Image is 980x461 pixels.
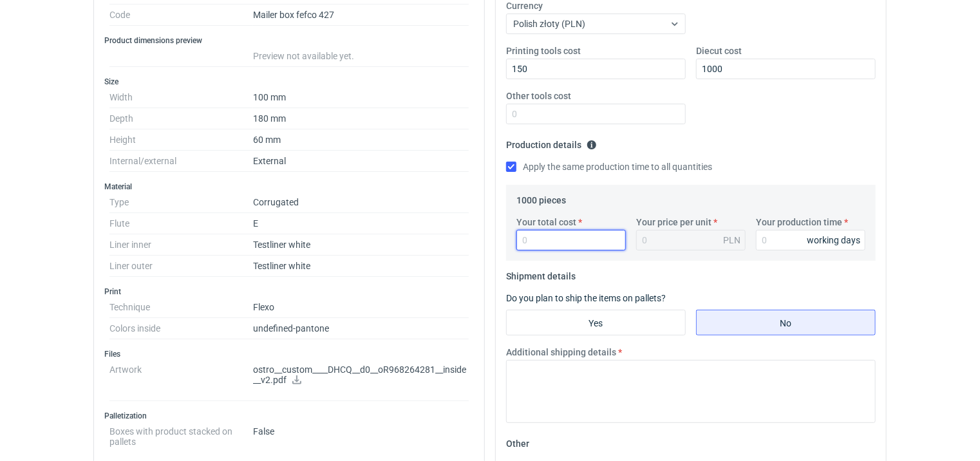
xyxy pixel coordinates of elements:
[109,213,253,234] dt: Flute
[109,129,253,151] dt: Height
[109,87,253,108] dt: Width
[253,129,469,151] dd: 60 mm
[696,310,876,335] label: No
[636,216,711,229] label: Your price per unit
[253,297,469,318] dd: Flexo
[253,192,469,213] dd: Corrugated
[104,287,474,297] h3: Print
[253,51,354,61] span: Preview not available yet.
[109,297,253,318] dt: Technique
[696,59,876,79] input: 0
[756,230,865,250] input: 0
[109,421,253,447] dt: Boxes with product stacked on pallets
[104,35,474,46] h3: Product dimensions preview
[109,234,253,256] dt: Liner inner
[253,256,469,277] dd: Testliner white
[253,87,469,108] dd: 100 mm
[506,44,581,57] label: Printing tools cost
[506,135,597,150] legend: Production details
[104,77,474,87] h3: Size
[253,421,469,447] dd: False
[109,5,253,26] dt: Code
[807,234,860,247] div: working days
[516,216,576,229] label: Your total cost
[513,19,585,29] span: Polish złoty (PLN)
[253,318,469,339] dd: undefined-pantone
[253,5,469,26] dd: Mailer box fefco 427
[723,234,740,247] div: PLN
[506,266,576,281] legend: Shipment details
[109,108,253,129] dt: Depth
[109,359,253,401] dt: Artwork
[104,182,474,192] h3: Material
[104,349,474,359] h3: Files
[109,192,253,213] dt: Type
[109,151,253,172] dt: Internal/external
[506,346,616,359] label: Additional shipping details
[109,256,253,277] dt: Liner outer
[104,411,474,421] h3: Palletization
[506,59,686,79] input: 0
[516,230,626,250] input: 0
[253,364,469,386] p: ostro__custom____DHCQ__d0__oR968264281__inside__v2.pdf
[253,213,469,234] dd: E
[506,310,686,335] label: Yes
[506,293,666,303] label: Do you plan to ship the items on pallets?
[253,151,469,172] dd: External
[516,190,566,205] legend: 1000 pieces
[696,44,742,57] label: Diecut cost
[506,160,712,173] label: Apply the same production time to all quantities
[253,108,469,129] dd: 180 mm
[253,234,469,256] dd: Testliner white
[756,216,842,229] label: Your production time
[506,89,571,102] label: Other tools cost
[506,433,529,449] legend: Other
[506,104,686,124] input: 0
[109,318,253,339] dt: Colors inside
